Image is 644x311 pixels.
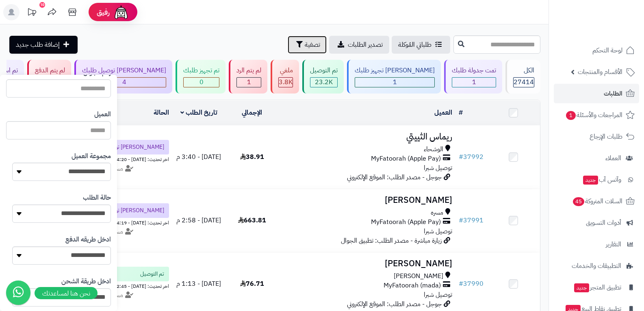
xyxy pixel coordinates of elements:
span: # [459,152,463,162]
h3: ريماس الثييتي [282,132,453,141]
span: توصيل شبرا [424,163,452,173]
a: الإجمالي [242,108,262,117]
a: العميل [434,108,452,117]
div: تم التوصيل [310,66,338,75]
span: 1 [247,77,251,87]
a: التطبيقات والخدمات [554,256,639,276]
span: 1 [472,77,476,87]
a: تحديثات المنصة [22,4,42,22]
span: 0 [199,77,204,87]
a: طلبات الإرجاع [554,127,639,146]
label: ادخل طريقة الشحن [61,277,111,286]
span: المراجعات والأسئلة [565,109,622,121]
a: تاريخ الطلب [180,108,217,117]
span: [PERSON_NAME] [394,272,443,281]
span: جوجل - مصدر الطلب: الموقع الإلكتروني [347,172,442,182]
label: مجموعة العميل [72,152,111,161]
div: تمت جدولة طلبك [452,66,496,75]
div: [PERSON_NAME] توصيل طلبك [82,66,166,75]
span: MyFatoorah (mada) [384,281,441,290]
a: إضافة طلب جديد [9,36,78,54]
a: تم تجهيز طلبك 0 [174,60,227,94]
span: إضافة طلب جديد [16,40,60,50]
label: رقم الجوال [83,68,111,77]
a: تطبيق المتجرجديد [554,278,639,297]
span: تصفية [305,40,320,50]
span: العملاء [605,152,621,164]
span: وآتس آب [582,174,621,185]
span: رفيق [97,7,110,17]
span: تصدير الطلبات [348,40,383,50]
a: # [459,108,463,117]
span: زيارة مباشرة - مصدر الطلب: تطبيق الجوال [341,236,442,246]
a: ملغي 3.8K [269,60,301,94]
a: [PERSON_NAME] تجهيز طلبك 1 [345,60,442,94]
span: [PERSON_NAME] توصيل طلبك [91,207,164,215]
span: 3.8K [279,77,293,87]
a: المراجعات والأسئلة1 [554,105,639,125]
a: السلات المتروكة45 [554,191,639,211]
span: لوحة التحكم [592,45,622,56]
div: 10 [39,2,45,8]
a: وآتس آبجديد [554,170,639,189]
a: #37990 [459,279,484,289]
a: #37991 [459,215,484,225]
h3: [PERSON_NAME] [282,196,453,205]
span: أدوات التسويق [586,217,621,228]
div: 23218 [310,78,337,87]
span: 45 [573,197,584,206]
span: الوشحاء [424,145,443,154]
span: تطبيق المتجر [573,282,621,293]
a: تصدير الطلبات [329,36,389,54]
label: العميل [94,110,111,119]
div: [PERSON_NAME] تجهيز طلبك [355,66,435,75]
span: طلباتي المُوكلة [398,40,432,50]
span: [PERSON_NAME] توصيل طلبك [91,143,164,151]
div: 0 [184,78,219,87]
span: 1 [393,77,397,87]
span: # [459,215,463,225]
div: لم يتم الدفع [35,66,65,75]
div: 1 [237,78,261,87]
a: تم التوصيل 23.2K [301,60,345,94]
span: [DATE] - 3:40 م [176,152,221,162]
span: التطبيقات والخدمات [572,260,621,272]
span: 76.71 [240,279,264,289]
span: 663.81 [238,215,266,225]
label: ادخل طريقه الدفع [65,235,111,244]
span: [DATE] - 2:58 م [176,215,221,225]
span: MyFatoorah (Apple Pay) [371,217,441,227]
a: لوحة التحكم [554,41,639,60]
span: توصيل شبرا [424,226,452,236]
a: الطلبات [554,84,639,103]
a: لم يتم الرد 1 [227,60,269,94]
div: 1 [355,78,434,87]
span: 27414 [514,77,534,87]
a: #37992 [459,152,484,162]
a: الكل27414 [504,60,542,94]
div: 4 [82,78,166,87]
span: تم التوصيل [140,270,164,278]
img: ai-face.png [113,4,129,20]
span: الأقسام والمنتجات [578,66,622,78]
div: لم يتم الرد [236,66,261,75]
a: أدوات التسويق [554,213,639,233]
div: تم تجهيز طلبك [183,66,219,75]
button: تصفية [288,36,327,54]
span: # [459,279,463,289]
a: [PERSON_NAME] توصيل طلبك 4 [73,60,174,94]
h3: [PERSON_NAME] [282,259,453,268]
span: جديد [583,176,598,185]
span: 38.91 [240,152,264,162]
span: [DATE] - 1:13 م [176,279,221,289]
div: 1 [452,78,496,87]
span: 23.2K [315,77,333,87]
div: الكل [513,66,534,75]
a: لم يتم الدفع 371 [26,60,73,94]
a: طلباتي المُوكلة [392,36,450,54]
label: حالة الطلب [83,193,111,202]
a: العملاء [554,148,639,168]
span: طلبات الإرجاع [590,131,622,142]
span: جوجل - مصدر الطلب: الموقع الإلكتروني [347,299,442,309]
span: السلات المتروكة [572,196,622,207]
